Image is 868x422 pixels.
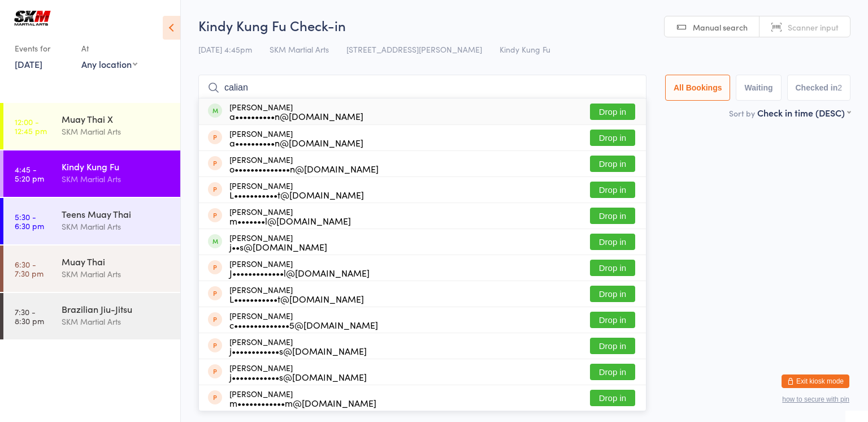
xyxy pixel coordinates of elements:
[229,207,351,225] div: [PERSON_NAME]
[229,363,367,381] div: [PERSON_NAME]
[62,255,171,268] div: Muay Thai
[229,294,364,303] div: L•••••••••••t@[DOMAIN_NAME]
[198,44,252,55] span: [DATE] 4:45pm
[3,150,180,197] a: 4:45 -5:20 pmKindy Kung FuSKM Martial Arts
[229,242,327,251] div: j••s@[DOMAIN_NAME]
[590,260,635,276] button: Drop in
[229,129,363,147] div: [PERSON_NAME]
[229,164,379,173] div: o••••••••••••••n@[DOMAIN_NAME]
[590,338,635,354] button: Drop in
[590,130,635,146] button: Drop in
[590,390,635,406] button: Drop in
[229,233,327,251] div: [PERSON_NAME]
[62,268,171,281] div: SKM Martial Arts
[62,160,171,173] div: Kindy Kung Fu
[229,337,367,355] div: [PERSON_NAME]
[229,190,364,199] div: L•••••••••••t@[DOMAIN_NAME]
[11,8,54,28] img: SKM Martial Arts
[229,398,376,407] div: m••••••••••••m@[DOMAIN_NAME]
[229,138,363,147] div: a••••••••••n@[DOMAIN_NAME]
[590,286,635,302] button: Drop in
[590,208,635,224] button: Drop in
[62,113,171,125] div: Muay Thai X
[590,104,635,120] button: Drop in
[229,389,376,407] div: [PERSON_NAME]
[590,312,635,328] button: Drop in
[788,21,839,33] span: Scanner input
[15,117,47,135] time: 12:00 - 12:45 pm
[15,39,70,58] div: Events for
[198,75,646,101] input: Search
[590,156,635,172] button: Drop in
[81,58,137,70] div: Any location
[3,103,180,149] a: 12:00 -12:45 pmMuay Thai XSKM Martial Arts
[62,220,171,233] div: SKM Martial Arts
[346,44,482,55] span: [STREET_ADDRESS][PERSON_NAME]
[229,102,363,120] div: [PERSON_NAME]
[229,268,370,277] div: J•••••••••••••l@[DOMAIN_NAME]
[782,374,849,388] button: Exit kiosk mode
[757,106,850,119] div: Check in time (DESC)
[270,44,329,55] span: SKM Martial Arts
[229,259,370,277] div: [PERSON_NAME]
[81,39,137,58] div: At
[229,372,367,381] div: j••••••••••••s@[DOMAIN_NAME]
[736,75,781,101] button: Waiting
[15,307,44,325] time: 7:30 - 8:30 pm
[500,44,550,55] span: Kindy Kung Fu
[62,125,171,138] div: SKM Martial Arts
[837,83,842,92] div: 2
[15,58,42,70] a: [DATE]
[590,182,635,198] button: Drop in
[693,21,748,33] span: Manual search
[229,216,351,225] div: m•••••••l@[DOMAIN_NAME]
[590,364,635,380] button: Drop in
[3,198,180,244] a: 5:30 -6:30 pmTeens Muay ThaiSKM Martial Arts
[229,181,364,199] div: [PERSON_NAME]
[229,320,378,329] div: c••••••••••••••5@[DOMAIN_NAME]
[15,260,44,278] time: 6:30 - 7:30 pm
[198,16,850,35] h2: Kindy Kung Fu Check-in
[3,293,180,339] a: 7:30 -8:30 pmBrazilian Jiu-JitsuSKM Martial Arts
[590,234,635,250] button: Drop in
[62,315,171,328] div: SKM Martial Arts
[15,212,44,230] time: 5:30 - 6:30 pm
[229,111,363,120] div: a••••••••••n@[DOMAIN_NAME]
[229,285,364,303] div: [PERSON_NAME]
[62,173,171,186] div: SKM Martial Arts
[782,395,849,403] button: how to secure with pin
[62,303,171,315] div: Brazilian Jiu-Jitsu
[62,208,171,220] div: Teens Muay Thai
[729,107,755,119] label: Sort by
[229,346,367,355] div: j••••••••••••s@[DOMAIN_NAME]
[787,75,851,101] button: Checked in2
[665,75,731,101] button: All Bookings
[15,165,44,183] time: 4:45 - 5:20 pm
[3,246,180,292] a: 6:30 -7:30 pmMuay ThaiSKM Martial Arts
[229,311,378,329] div: [PERSON_NAME]
[229,155,379,173] div: [PERSON_NAME]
